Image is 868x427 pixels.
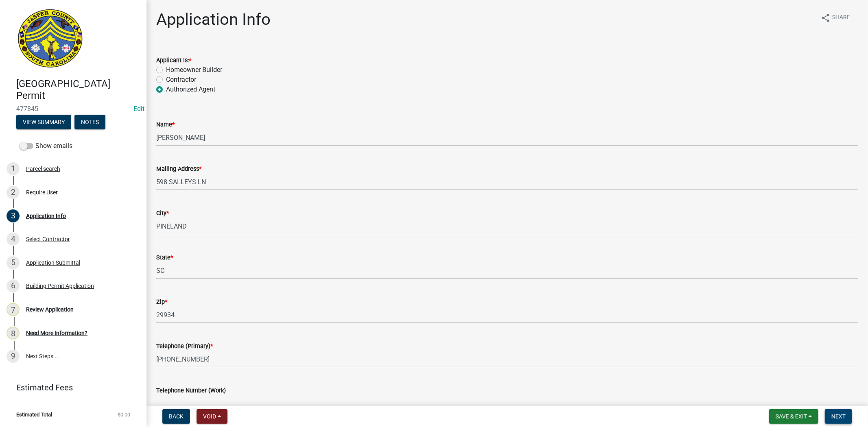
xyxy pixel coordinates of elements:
div: Review Application [26,307,74,312]
div: 9 [7,350,20,363]
div: 6 [7,279,20,292]
h4: [GEOGRAPHIC_DATA] Permit [16,78,140,102]
button: Void [197,409,227,424]
div: Application Submittal [26,260,80,266]
div: Parcel search [26,166,60,172]
div: Select Contractor [26,236,70,242]
span: 477845 [16,105,130,113]
img: Jasper County, South Carolina [16,9,84,70]
span: Back [169,413,184,420]
span: Void [203,413,216,420]
label: Show emails [20,141,72,151]
div: 8 [7,327,20,340]
div: 4 [7,233,20,246]
div: Require User [26,190,58,195]
button: Next [825,409,852,424]
label: Telephone (Primary) [156,344,213,349]
div: 1 [7,162,20,175]
wm-modal-confirm: Summary [16,119,71,126]
label: State [156,255,173,261]
i: share [821,13,831,23]
label: City [156,211,169,216]
span: Save & Exit [776,413,807,420]
div: Need More Information? [26,330,87,336]
button: View Summary [16,115,71,129]
a: Edit [133,105,144,113]
wm-modal-confirm: Notes [74,119,105,126]
span: $0.00 [118,412,130,417]
div: Building Permit Application [26,283,94,289]
span: Next [831,413,846,420]
a: Estimated Fees [7,379,133,396]
button: Save & Exit [769,409,818,424]
button: Notes [74,115,105,129]
span: Estimated Total [16,412,52,417]
button: Back [162,409,190,424]
div: 7 [7,303,20,316]
label: Homeowner Builder [166,65,222,75]
label: Telephone Number (Work) [156,388,226,394]
div: 5 [7,256,20,269]
div: 3 [7,209,20,222]
label: Contractor [166,75,196,85]
wm-modal-confirm: Edit Application Number [133,105,144,113]
label: Authorized Agent [166,85,215,94]
label: Name [156,122,175,128]
label: Zip [156,299,167,305]
h1: Application Info [156,10,271,29]
span: Share [832,13,850,23]
div: 2 [7,186,20,199]
button: shareShare [814,10,857,26]
label: Mailing Address [156,166,201,172]
div: Application Info [26,213,66,219]
label: Applicant Is: [156,58,191,63]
